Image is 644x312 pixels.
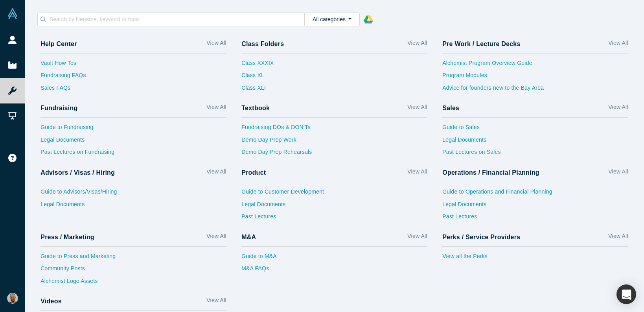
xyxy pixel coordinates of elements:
a: Alchemist Program Overview Guide [442,59,628,72]
a: View all the Perks [442,252,628,265]
a: Sales FAQs [40,84,226,96]
a: Guide to Press and Marketing [40,252,226,265]
a: Guide to Sales [442,123,628,136]
h4: Textbook [241,104,270,112]
a: Advice for founders new to the Bay Area [442,84,628,96]
a: Class XL [241,71,274,84]
a: Legal Documents [442,136,628,148]
a: Class XXXIX [241,59,274,72]
a: Legal Documents [442,200,628,213]
a: View All [608,39,628,50]
a: Legal Documents [40,136,226,148]
a: View All [407,168,427,179]
a: Fundraising DOs & DON’Ts [241,123,427,136]
a: View All [608,168,628,179]
a: Program Modules [442,71,628,84]
a: Guide to M&A [241,252,427,265]
a: Vault How Tos [40,59,226,72]
h4: Advisors / Visas / Hiring [40,169,115,176]
a: Demo Day Prep Rehearsals [241,148,427,161]
h4: Class Folders [241,40,284,48]
a: Fundraising FAQs [40,71,226,84]
a: Class XLI [241,84,274,96]
a: View All [206,39,226,50]
a: Demo Day Prep Work [241,136,427,148]
img: Yaroslav Parkhisenko's Account [7,293,18,304]
img: Alchemist Vault Logo [7,8,18,19]
h4: Help Center [40,40,77,48]
a: View All [206,103,226,114]
a: Legal Documents [241,200,427,213]
h4: Sales [442,104,459,112]
h4: Press / Marketing [40,233,94,241]
a: Past Lectures on Sales [442,148,628,161]
h4: Product [241,169,266,176]
h4: Operations / Financial Planning [442,169,539,176]
a: View All [407,103,427,114]
a: View All [206,168,226,179]
a: View All [407,39,427,50]
a: Alchemist Logo Assets [40,277,226,290]
h4: M&A [241,233,256,241]
a: View All [407,232,427,244]
input: Search by filename, keyword or topic [49,14,304,24]
h4: Fundraising [40,104,77,112]
a: M&A FAQs [241,264,427,277]
a: Guide to Customer Development [241,188,427,200]
a: Past Lectures [241,212,427,225]
button: All categories [304,13,360,26]
a: Guide to Operations and Financial Planning [442,188,628,200]
a: Past Lectures on Fundraising [40,148,226,161]
a: View All [206,296,226,308]
a: Guide to Fundraising [40,123,226,136]
a: Community Posts [40,264,226,277]
h4: Perks / Service Providers [442,233,520,241]
a: View All [206,232,226,244]
a: Past Lectures [442,212,628,225]
a: Guide to Advisors/Visas/Hiring [40,188,226,200]
h4: Videos [40,297,62,305]
a: View All [608,103,628,114]
h4: Pre Work / Lecture Decks [442,40,520,48]
a: Legal Documents [40,200,226,213]
a: View All [608,232,628,244]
